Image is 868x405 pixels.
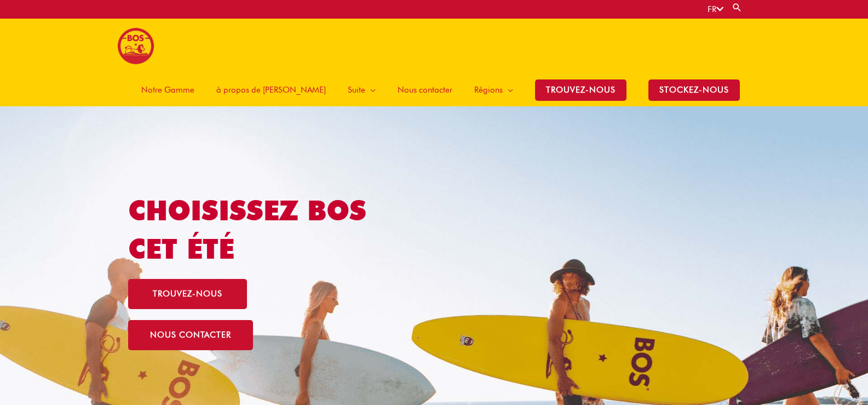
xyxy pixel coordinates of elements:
[122,73,751,106] nav: Site Navigation
[150,331,231,339] span: nous contacter
[216,73,326,106] span: à propos de [PERSON_NAME]
[117,27,154,65] img: BOS logo finals-200px
[348,73,365,106] span: Suite
[535,79,626,101] span: TROUVEZ-NOUS
[732,2,743,13] a: Search button
[648,79,740,101] span: stockez-nous
[474,73,503,106] span: Régions
[524,73,637,106] a: TROUVEZ-NOUS
[153,290,222,298] span: trouvez-nous
[130,73,205,106] a: Notre Gamme
[387,73,463,106] a: Nous contacter
[128,320,253,350] a: nous contacter
[463,73,524,106] a: Régions
[128,279,247,309] a: trouvez-nous
[337,73,387,106] a: Suite
[398,73,452,106] span: Nous contacter
[708,4,723,14] a: FR
[205,73,337,106] a: à propos de [PERSON_NAME]
[637,73,751,106] a: stockez-nous
[141,73,194,106] span: Notre Gamme
[128,191,405,268] h1: Choisissez BOS cet été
